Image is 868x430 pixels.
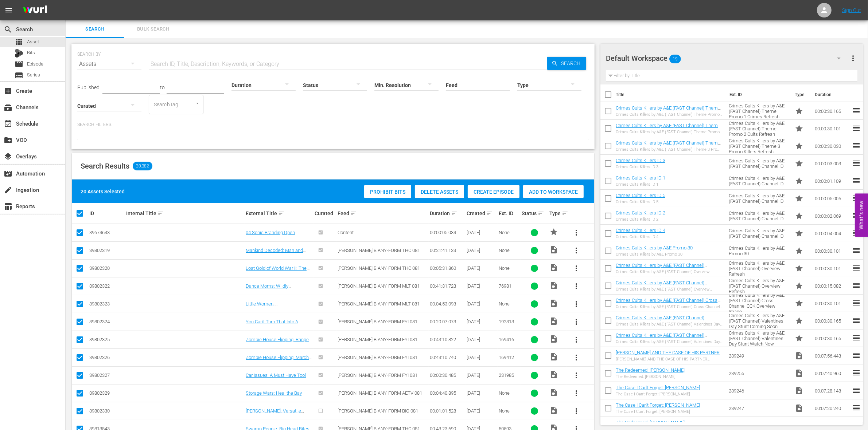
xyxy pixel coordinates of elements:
[568,277,585,295] button: more_vert
[616,357,723,362] div: [PERSON_NAME] AND THE CASE OF HIS PARTNER [PERSON_NAME]
[89,319,124,324] div: 39802324
[726,295,792,312] td: Crimes Cults Killers by A&E (FAST Channel) Cross Channel CCK Overview Image
[499,372,514,378] span: 231985
[160,84,165,90] span: to
[812,190,852,207] td: 00:00:05.005
[194,100,201,107] button: Open
[415,185,464,198] button: Delete Assets
[126,209,244,218] div: Internal Title
[338,265,420,271] span: [PERSON_NAME] B ANY-FORM THC 081
[27,49,35,56] span: Bits
[852,264,861,272] span: reorder
[549,406,558,415] span: Video
[795,212,803,220] span: Promo
[616,332,707,343] a: Crimes Cults Killers by A&E (FAST Channel) Valentines Day Stunt Watch Now
[338,372,417,378] span: [PERSON_NAME] B ANY-FORM FYI 081
[726,120,792,137] td: Crimes Cults Killers by A&E (FAST Channel) Theme Promo 2 Cults Refresh
[430,337,464,342] div: 00:43:10.822
[430,408,464,414] div: 00:01:01.528
[338,283,420,289] span: [PERSON_NAME] B ANY-FORM MLT 081
[795,194,803,203] span: Promo
[15,71,23,80] span: Series
[812,347,852,364] td: 00:07:56.443
[616,105,721,116] a: Crimes Cults Killers by A&E (FAST Channel) Theme Promo 1 Crimes Refresh
[157,210,164,217] span: sort
[128,25,178,33] span: Bulk Search
[499,230,519,235] div: None
[27,38,39,46] span: Asset
[616,269,723,274] div: Crimes Cults Killers by A&E (FAST Channel) Overview Refresh
[430,390,464,396] div: 00:04:40.895
[77,54,141,74] div: Assets
[616,182,665,187] div: Crimes Cults Killers ID 1
[852,368,861,377] span: reorder
[572,300,581,308] span: more_vert
[795,421,803,430] span: Video
[558,57,586,70] span: Search
[89,390,124,396] div: 39802329
[549,263,558,272] span: Video
[77,122,589,128] p: Search Filters:
[810,84,854,105] th: Duration
[842,7,861,13] a: Sign Out
[430,301,464,307] div: 00:04:53.093
[616,322,723,327] div: Crimes Cults Killers by A&E (FAST Channel) Valentines Day Stunt Coming Soon
[499,210,519,216] div: Ext. ID
[246,337,312,348] a: Zombie House Flipping: Ranger Danger
[522,209,547,218] div: Status
[572,371,581,380] span: more_vert
[549,228,558,236] span: PROMO
[616,234,665,239] div: Crimes Cults Killers ID 4
[562,210,568,217] span: sort
[499,408,519,414] div: None
[4,6,13,15] span: menu
[568,260,585,277] button: more_vert
[81,162,129,170] span: Search Results
[795,334,803,343] span: Promo
[549,299,558,308] span: Video
[89,265,124,271] div: 39802320
[467,337,497,342] div: [DATE]
[538,210,544,217] span: sort
[790,84,810,105] th: Type
[616,297,720,308] a: Crimes Cults Killers by A&E (FAST Channel) Cross Channel CCK Overview Image
[616,409,700,414] div: The Case I Can't Forget: [PERSON_NAME]
[795,404,803,413] span: Video
[616,339,723,344] div: Crimes Cults Killers by A&E (FAST Channel) Valentines Day Stunt Watch Now
[812,312,852,330] td: 00:00:30.165
[852,159,861,167] span: reorder
[89,301,124,307] div: 39802323
[812,260,852,277] td: 00:00:30.101
[4,152,12,161] span: Overlays
[549,352,558,361] span: Video
[616,123,721,134] a: Crimes Cults Killers by A&E (FAST Channel) Theme Promo 2 Cults Refresh
[726,312,792,330] td: Crimes Cults Killers by A&E (FAST Channel) Valentines Day Stunt Coming Soon
[795,386,803,395] span: Video
[568,367,585,384] button: more_vert
[852,106,861,115] span: reorder
[616,252,693,257] div: Crimes Cults Killers by A&E Promo 30
[467,355,497,360] div: [DATE]
[499,390,519,396] div: None
[616,147,723,152] div: Crimes Cults Killers by A&E (FAST Channel) Theme 3 Promo Killers Refresh
[795,142,803,150] span: Promo
[726,399,792,417] td: 239247
[27,71,40,79] span: Series
[4,186,12,194] span: Ingestion
[572,246,581,255] span: more_vert
[812,382,852,399] td: 00:07:28.148
[572,353,581,362] span: more_vert
[852,421,861,430] span: reorder
[852,281,861,290] span: reorder
[852,229,861,237] span: reorder
[795,177,803,185] span: Promo
[4,202,12,211] span: Reports
[523,185,584,198] button: Add to Workspace
[133,162,152,170] span: 30,382
[568,295,585,313] button: more_vert
[572,228,581,237] span: more_vert
[795,316,803,325] span: Promo
[616,175,665,181] a: Crimes Cults Killers ID 1
[852,403,861,412] span: reorder
[726,155,792,172] td: Crimes Cults Killers by A&E (FAST Channel) Channel ID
